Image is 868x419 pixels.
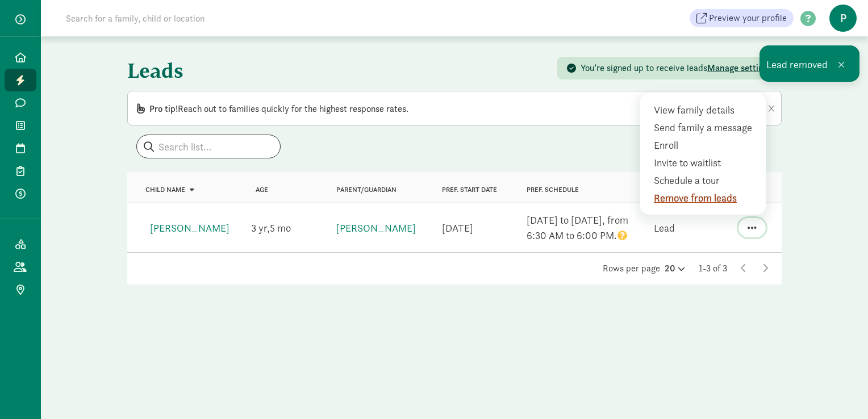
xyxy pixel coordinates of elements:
[759,45,859,82] div: Lead removed
[690,9,794,27] a: Preview your profile
[149,103,408,115] span: Reach out to families quickly for the highest response rates.
[150,221,229,234] a: [PERSON_NAME]
[145,186,185,194] span: Child name
[270,221,291,234] span: 5
[127,50,452,91] h1: Leads
[654,137,757,153] div: Enroll
[251,221,270,234] span: 3
[665,262,685,275] div: 20
[149,103,178,115] span: Pro tip!
[137,135,280,158] input: Search list...
[336,221,416,234] a: [PERSON_NAME]
[336,186,397,194] a: Parent/Guardian
[654,120,757,135] div: Send family a message
[707,62,772,74] span: Manage settings
[829,5,857,32] span: P
[581,61,772,75] div: You’re signed up to receive leads
[442,220,473,236] div: [DATE]
[256,186,268,194] a: Age
[654,173,757,188] div: Schedule a tour
[527,212,640,243] div: [DATE] to [DATE], from 6:30 AM to 6:00 PM.
[654,155,757,170] div: Invite to waitlist
[811,364,868,419] iframe: Chat Widget
[709,11,787,25] span: Preview your profile
[654,102,757,118] div: View family details
[127,262,782,275] div: Rows per page 1-3 of 3
[654,190,757,206] div: Remove from leads
[442,186,497,194] span: Pref. Start Date
[59,7,378,30] input: Search for a family, child or location
[145,186,194,194] a: Child name
[654,220,675,236] div: Lead
[527,186,579,194] span: Pref. Schedule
